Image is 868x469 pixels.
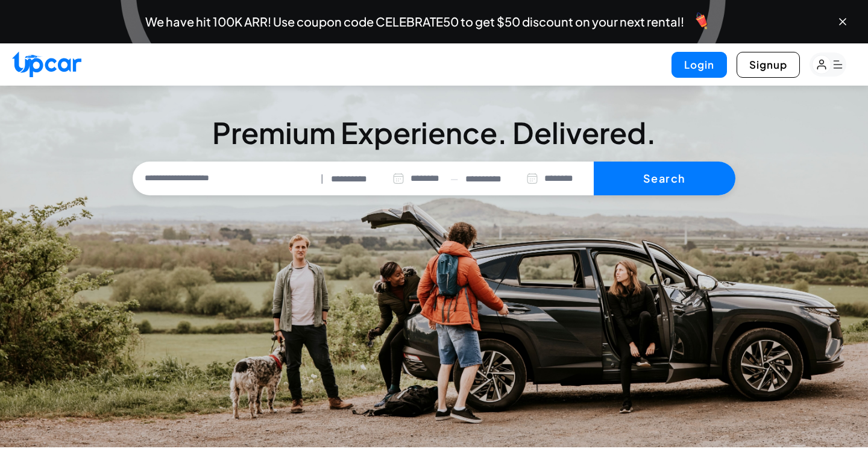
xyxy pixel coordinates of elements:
[671,52,727,78] button: Login
[145,16,684,28] span: We have hit 100K ARR! Use coupon code CELEBRATE50 to get $50 discount on your next rental!
[133,118,735,147] h3: Premium Experience. Delivered.
[737,52,800,78] button: Signup
[450,172,458,186] span: —
[321,172,324,186] span: |
[837,16,849,28] button: Close banner
[594,162,735,195] button: Search
[12,51,81,77] img: Upcar Logo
